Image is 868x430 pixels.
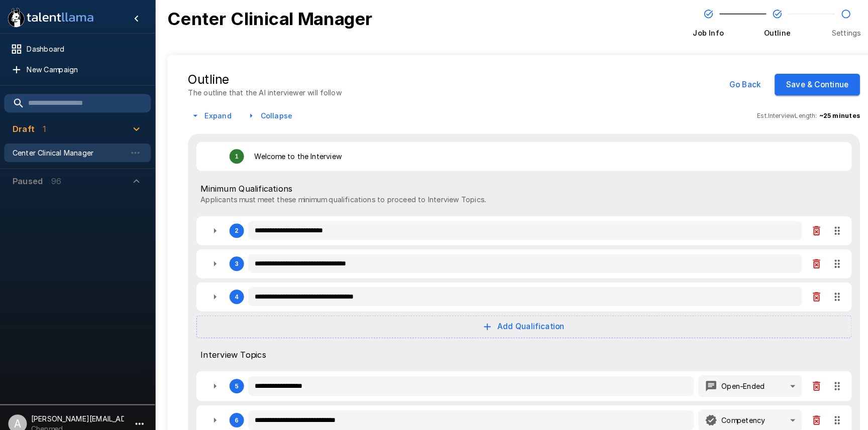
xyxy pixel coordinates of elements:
div: 4 [191,274,828,303]
p: Open-Ended [701,370,743,380]
button: Save & Continue [753,72,836,93]
button: Expand [183,103,229,122]
div: 5 [229,372,232,379]
span: Interview Topics [195,339,824,351]
div: 3 [191,242,828,270]
span: Outline [742,27,769,37]
button: Collapse [237,103,288,122]
span: Minimum Qualifications [195,177,824,189]
button: Go Back [703,72,745,93]
span: Est. Interview Length: [736,107,794,117]
span: Job Info [674,27,704,37]
div: 5 [191,361,828,390]
b: Center Clinical Manager [163,8,362,29]
div: 6 [191,394,828,423]
p: Welcome to the Interview [247,147,332,157]
p: Competency [701,403,744,413]
p: Applicants must meet these minimum qualifications to proceed to Interview Topics. [195,189,824,199]
b: ~ 25 minutes [796,108,836,116]
div: 6 [229,405,232,412]
div: 3 [229,253,232,260]
div: 4 [229,285,232,292]
p: The outline that the AI interviewer will follow [183,85,332,95]
div: 1 [229,149,232,156]
div: 2 [229,221,232,228]
span: Settings [808,27,836,37]
h5: Outline [183,69,332,85]
button: Add Qualification [191,307,828,329]
div: 2 [191,210,828,238]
